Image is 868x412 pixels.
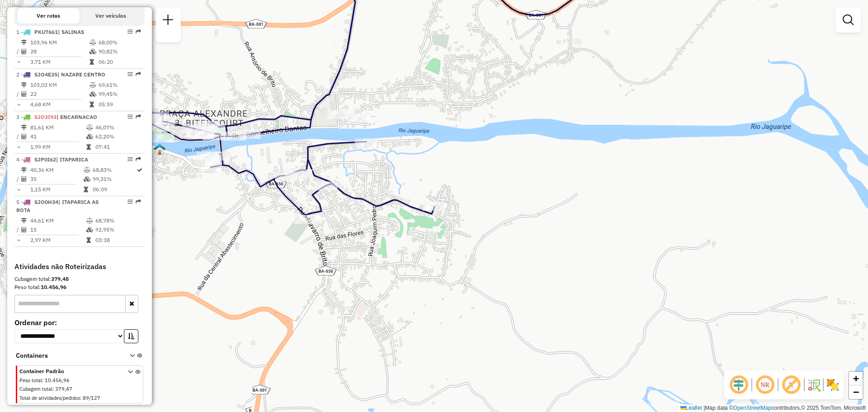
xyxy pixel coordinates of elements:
[98,47,141,56] td: 90,82%
[16,71,105,78] span: 2 -
[21,167,27,173] i: Distância Total
[17,8,80,24] button: Ver rotas
[733,405,772,411] a: OpenStreetMap
[34,71,57,78] span: SJO4E35
[19,386,52,392] span: Cubagem total
[98,90,141,99] td: 99,45%
[703,405,705,411] span: |
[19,377,42,384] span: Peso total
[34,156,56,163] span: SJP0I62
[30,57,89,66] td: 3,71 KM
[14,283,145,291] div: Peso total:
[16,142,21,152] td: =
[30,142,86,152] td: 1,99 KM
[55,386,72,392] span: 379,47
[30,100,89,109] td: 4,68 KM
[30,175,83,184] td: 35
[30,166,83,175] td: 40,36 KM
[826,378,840,392] img: Exibir/Ocultar setores
[45,377,70,384] span: 10.456,96
[728,374,750,396] span: Ocultar deslocamento
[16,28,84,35] span: 1 -
[30,185,83,194] td: 1,15 KM
[16,225,21,234] td: /
[136,199,141,204] em: Rota exportada
[86,125,93,130] i: % de utilização do peso
[124,329,138,343] button: Ordem crescente
[16,90,21,99] td: /
[90,102,94,107] i: Tempo total em rota
[849,372,863,385] a: Zoom in
[127,29,133,34] em: Opções
[19,395,80,401] span: Total de atividades/pedidos
[127,114,133,119] em: Opções
[30,225,86,234] td: 15
[80,8,142,24] button: Ver veículos
[95,236,141,245] td: 03:38
[154,143,165,155] img: SITE-NAZARE
[98,81,141,90] td: 69,61%
[80,395,81,401] span: :
[84,187,88,192] i: Tempo total em rota
[98,38,141,47] td: 68,00%
[16,236,21,245] td: =
[16,185,21,194] td: =
[16,199,99,213] span: 5 -
[57,71,105,78] span: | NAZARE CENTRO
[127,156,133,162] em: Opções
[16,156,88,163] span: 4 -
[52,386,54,392] span: :
[136,156,141,162] em: Rota exportada
[98,100,141,109] td: 05:59
[92,175,136,184] td: 99,31%
[136,29,141,34] em: Rota exportada
[51,275,69,282] strong: 379,48
[30,236,86,245] td: 2,97 KM
[86,237,91,243] i: Tempo total em rota
[98,57,141,66] td: 06:20
[154,115,176,124] div: Atividade não roteirizada - CESTaO DO POVO
[90,49,96,54] i: % de utilização da cubagem
[95,225,141,234] td: 92,95%
[136,114,141,119] em: Rota exportada
[16,132,21,141] td: /
[90,40,96,45] i: % de utilização do peso
[21,227,27,232] i: Total de Atividades
[86,227,93,232] i: % de utilização da cubagem
[21,82,27,88] i: Distância Total
[21,49,27,54] i: Total de Atividades
[90,82,96,88] i: % de utilização do peso
[780,374,802,396] span: Exibir rótulo
[14,262,145,271] h4: Atividades não Roteirizadas
[30,123,86,132] td: 81,61 KM
[34,199,58,205] span: SJO0H34
[14,317,145,328] label: Ordenar por:
[58,28,84,35] span: | SALINAS
[30,38,89,47] td: 103,96 KM
[30,81,89,90] td: 103,02 KM
[95,132,141,141] td: 62,20%
[754,374,776,396] span: Ocultar NR
[90,91,96,97] i: % de utilização da cubagem
[41,284,66,290] strong: 10.456,96
[16,47,21,56] td: /
[21,134,27,139] i: Total de Atividades
[678,404,868,412] div: Map data © contributors,© 2025 TomTom, Microsoft
[127,71,133,77] em: Opções
[83,395,100,401] span: 89/127
[16,175,21,184] td: /
[21,125,27,130] i: Distância Total
[42,377,43,384] span: :
[90,59,94,65] i: Tempo total em rota
[86,134,93,139] i: % de utilização da cubagem
[56,156,88,163] span: | ITAPARICA
[21,176,27,182] i: Total de Atividades
[57,114,97,120] span: | ENCARNACAO
[21,40,27,45] i: Distância Total
[86,218,93,223] i: % de utilização do peso
[84,167,90,173] i: % de utilização do peso
[14,275,145,283] div: Cubagem total:
[853,373,859,384] span: +
[807,378,821,392] img: Fluxo de ruas
[86,144,91,150] i: Tempo total em rota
